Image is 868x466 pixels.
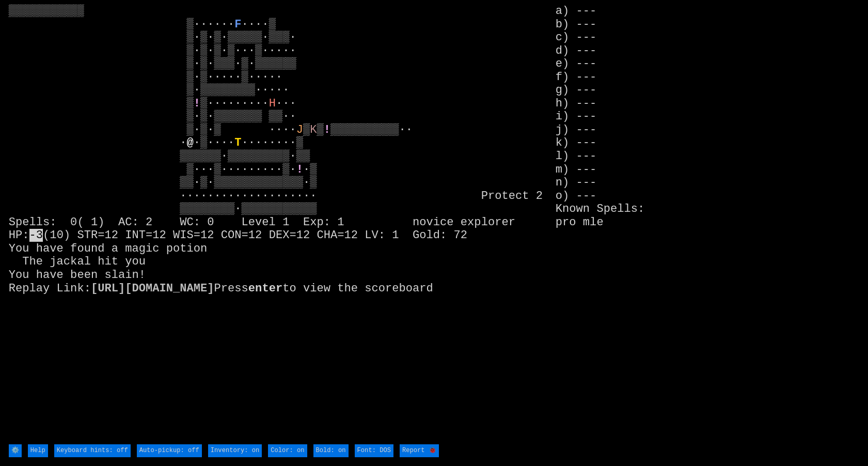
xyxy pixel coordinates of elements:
b: enter [248,282,282,295]
font: ! [194,97,200,110]
font: @ [187,136,194,149]
input: Font: DOS [355,444,393,458]
font: H [269,97,276,110]
stats: a) --- b) --- c) --- d) --- e) --- f) --- g) --- h) --- i) --- j) --- k) --- l) --- m) --- n) ---... [556,5,859,443]
font: ! [296,163,303,176]
input: Help [28,444,48,458]
input: Keyboard hints: off [54,444,131,458]
font: T [234,136,241,149]
font: J [296,123,303,136]
input: ⚙️ [9,444,22,458]
input: Inventory: on [208,444,262,458]
a: [URL][DOMAIN_NAME] [91,282,214,295]
font: K [310,123,317,136]
larn: ▒▒▒▒▒▒▒▒▒▒▒ ▒······ ····▒ ▒·▒·▒·▒▒▒▒▒·▒▒▒· ▒·▒·▒·▒···▒····· ▒·▒·▒▒▒·▒·▒▒▒▒▒▒ ▒·▒·····▒····· ▒·▒▒▒... [9,5,556,443]
font: ! [324,123,330,136]
input: Color: on [268,444,307,458]
mark: -3 [29,229,43,242]
input: Auto-pickup: off [137,444,202,458]
font: F [234,18,241,31]
input: Report 🐞 [400,444,439,458]
input: Bold: on [313,444,349,458]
